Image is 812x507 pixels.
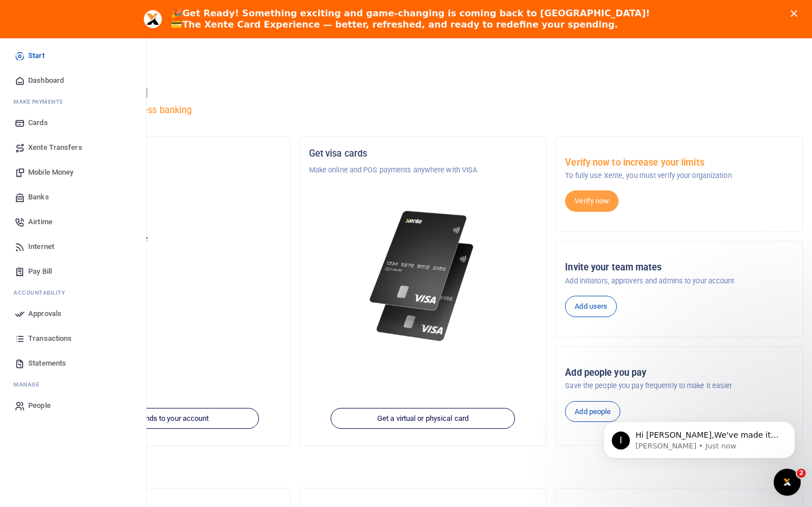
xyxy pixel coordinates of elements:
li: Ac [9,284,137,301]
span: Internet [28,241,54,252]
a: Add users [565,296,617,317]
p: Save the people you pay frequently to make it easier [565,380,793,392]
span: Banks [28,192,49,203]
div: 🎉 💳 [171,8,650,30]
a: Banks [9,185,137,210]
a: Add funds to your account [74,408,259,429]
span: ake Payments [19,97,63,106]
p: Solooza Technologies [52,164,281,176]
p: Operations [52,208,281,220]
a: Cards [9,110,137,135]
h4: Hello [PERSON_NAME] [43,87,803,99]
span: Mobile Money [28,167,73,178]
b: Get Ready! Something exciting and game-changing is coming back to [GEOGRAPHIC_DATA]! [182,8,650,19]
span: Transactions [28,333,72,344]
p: Make online and POS payments anywhere with VISA [309,164,537,176]
a: Airtime [9,210,137,234]
h4: Make a transaction [43,461,803,473]
a: People [9,393,137,418]
a: Statements [9,351,137,376]
p: Add initiators, approvers and admins to your account [565,275,793,287]
a: Add people [565,401,620,422]
span: Xente Transfers [28,142,82,153]
h5: Add people you pay [565,367,793,379]
iframe: Intercom notifications message [586,398,812,477]
span: Airtime [28,216,52,228]
span: People [28,400,51,411]
a: Mobile Money [9,160,137,185]
span: Dashboard [28,75,64,86]
span: countability [22,288,65,297]
li: M [9,376,137,393]
h5: UGX 96,812 [52,247,281,259]
a: Xente Transfers [9,135,137,160]
h5: Organization [52,148,281,159]
h5: Welcome to better business banking [43,105,803,116]
h5: Verify now to increase your limits [565,157,793,168]
img: Profile image for Aceng [144,10,162,28]
a: Internet [9,234,137,259]
a: Pay Bill [9,259,137,284]
li: M [9,93,137,110]
span: 2 [797,469,806,478]
h5: Get visa cards [309,148,537,159]
p: To fully use Xente, you must verify your organization [565,170,793,181]
span: Statements [28,358,66,369]
a: Verify now [565,190,619,212]
h5: Account [52,192,281,203]
a: Get a virtual or physical card [330,408,515,429]
div: Close [791,10,802,17]
a: Dashboard [9,68,137,93]
iframe: Intercom live chat [774,469,801,496]
span: Pay Bill [28,266,52,277]
p: Your current account balance [52,233,281,244]
span: Approvals [28,308,61,319]
span: Cards [28,117,48,128]
span: anage [19,380,40,389]
span: Start [28,50,45,61]
b: The Xente Card Experience — better, refreshed, and ready to redefine your spending. [182,19,617,30]
h5: Invite your team mates [565,262,793,273]
img: xente-_physical_cards.png [366,203,480,349]
a: Transactions [9,326,137,351]
a: Approvals [9,301,137,326]
a: Start [9,43,137,68]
